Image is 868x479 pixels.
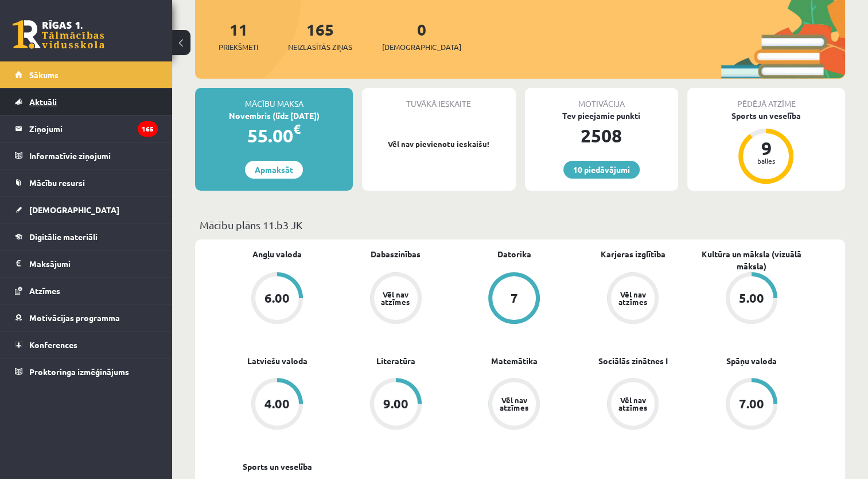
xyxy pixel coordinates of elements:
[511,292,518,304] div: 7
[218,272,337,326] a: 6.00
[288,41,352,53] span: Neizlasītās ziņas
[200,217,840,233] p: Mācību plāns 11.b3 JK
[288,19,352,53] a: 165Neizlasītās ziņas
[376,355,415,367] a: Literatūra
[29,339,77,350] span: Konferences
[293,121,301,137] span: €
[29,250,158,277] legend: Maksājumi
[371,248,421,260] a: Dabaszinības
[15,142,158,169] a: Informatīvie ziņojumi
[264,397,290,410] div: 4.00
[525,88,678,110] div: Motivācija
[337,272,456,326] a: Vēl nav atzīmes
[382,41,461,53] span: [DEMOGRAPHIC_DATA]
[739,397,764,410] div: 7.00
[497,248,531,260] a: Datorika
[617,291,649,306] div: Vēl nav atzīmes
[29,69,59,80] span: Sākums
[368,138,509,150] p: Vēl nav pievienotu ieskaišu!
[574,272,692,326] a: Vēl nav atzīmes
[455,272,574,326] a: 7
[15,61,158,88] a: Sākums
[525,122,678,149] div: 2508
[195,110,353,122] div: Novembris (līdz [DATE])
[525,110,678,122] div: Tev pieejamie punkti
[15,304,158,331] a: Motivācijas programma
[138,121,158,137] i: 165
[692,272,811,326] a: 5.00
[383,397,408,410] div: 9.00
[574,378,692,432] a: Vēl nav atzīmes
[15,88,158,115] a: Aktuāli
[687,110,845,122] div: Sports un veselība
[29,177,85,188] span: Mācību resursi
[15,358,158,385] a: Proktoringa izmēģinājums
[252,248,302,260] a: Angļu valoda
[498,396,530,411] div: Vēl nav atzīmes
[29,366,129,377] span: Proktoringa izmēģinājums
[219,19,258,53] a: 11Priekšmeti
[29,312,120,323] span: Motivācijas programma
[380,291,412,306] div: Vēl nav atzīmes
[245,161,303,179] a: Apmaksāt
[739,292,764,304] div: 5.00
[726,355,777,367] a: Spāņu valoda
[749,139,783,157] div: 9
[687,110,845,186] a: Sports un veselība 9 balles
[243,461,312,473] a: Sports un veselība
[247,355,308,367] a: Latviešu valoda
[264,292,290,304] div: 6.00
[687,88,845,110] div: Pēdējā atzīme
[218,378,337,432] a: 4.00
[13,20,104,49] a: Rīgas 1. Tālmācības vidusskola
[598,355,668,367] a: Sociālās zinātnes I
[617,396,649,411] div: Vēl nav atzīmes
[219,41,258,53] span: Priekšmeti
[563,161,640,179] a: 10 piedāvājumi
[337,378,456,432] a: 9.00
[15,115,158,142] a: Ziņojumi165
[749,157,783,164] div: balles
[29,285,60,296] span: Atzīmes
[15,223,158,250] a: Digitālie materiāli
[491,355,538,367] a: Matemātika
[15,196,158,223] a: [DEMOGRAPHIC_DATA]
[29,231,98,242] span: Digitālie materiāli
[15,277,158,304] a: Atzīmes
[362,88,515,110] div: Tuvākā ieskaite
[29,115,158,142] legend: Ziņojumi
[195,122,353,149] div: 55.00
[29,204,119,215] span: [DEMOGRAPHIC_DATA]
[382,19,461,53] a: 0[DEMOGRAPHIC_DATA]
[601,248,665,260] a: Karjeras izglītība
[15,169,158,196] a: Mācību resursi
[29,96,57,107] span: Aktuāli
[195,88,353,110] div: Mācību maksa
[692,378,811,432] a: 7.00
[15,331,158,358] a: Konferences
[692,248,811,272] a: Kultūra un māksla (vizuālā māksla)
[29,142,158,169] legend: Informatīvie ziņojumi
[455,378,574,432] a: Vēl nav atzīmes
[15,250,158,277] a: Maksājumi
